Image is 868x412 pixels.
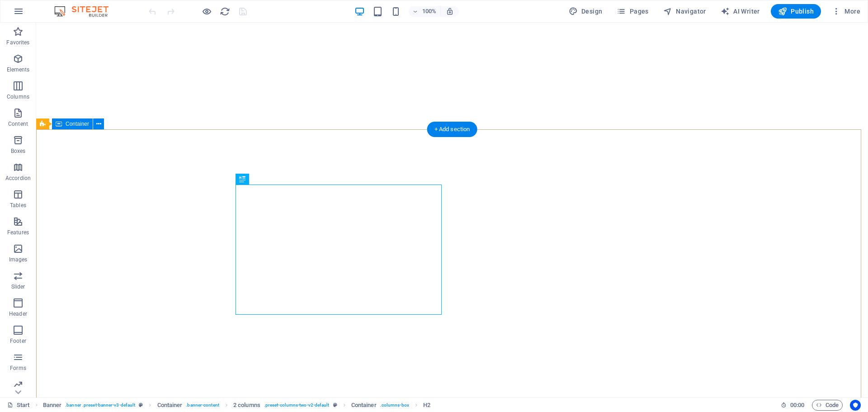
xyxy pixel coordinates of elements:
[5,175,31,182] p: Accordion
[781,400,805,411] h6: Session time
[565,4,606,19] div: Design (Ctrl+Alt+Y)
[43,400,62,411] span: Click to select. Double-click to edit
[10,202,26,209] p: Tables
[9,310,27,317] p: Header
[7,400,30,411] a: Click to cancel selection. Double-click to open Pages
[409,6,441,17] button: 100%
[219,6,230,17] button: reload
[427,122,477,137] div: + Add section
[771,4,821,19] button: Publish
[333,403,337,407] i: This element is a customizable preset
[9,256,28,263] p: Images
[7,229,29,236] p: Features
[10,365,26,372] p: Forms
[617,7,648,16] span: Pages
[43,400,431,411] nav: breadcrumb
[423,400,430,411] span: Click to select. Double-click to edit
[790,400,804,411] span: 00 00
[52,6,120,17] img: Editor Logo
[797,402,798,408] span: :
[812,400,843,411] button: Code
[663,7,706,16] span: Navigator
[6,39,29,46] p: Favorites
[8,120,28,128] p: Content
[11,283,25,290] p: Slider
[778,7,814,16] span: Publish
[220,6,230,17] i: Reload page
[351,400,377,411] span: Click to select. Double-click to edit
[264,400,330,411] span: . preset-columns-two-v2-default
[850,400,861,411] button: Usercentrics
[565,4,606,19] button: Design
[11,147,26,155] p: Boxes
[721,7,760,16] span: AI Writer
[446,7,454,15] i: On resize automatically adjust zoom level to fit chosen device.
[422,6,437,17] h6: 100%
[660,4,710,19] button: Navigator
[828,4,864,19] button: More
[157,400,183,411] span: Click to select. Double-click to edit
[186,400,219,411] span: . banner-content
[569,7,603,16] span: Design
[380,400,409,411] span: . columns-box
[65,400,135,411] span: . banner .preset-banner-v3-default
[201,6,212,17] button: Click here to leave preview mode and continue editing
[10,337,26,345] p: Footer
[7,66,30,73] p: Elements
[7,93,29,100] p: Columns
[613,4,652,19] button: Pages
[832,7,860,16] span: More
[717,4,764,19] button: AI Writer
[66,121,89,127] span: Container
[816,400,839,411] span: Code
[233,400,260,411] span: Click to select. Double-click to edit
[139,403,143,407] i: This element is a customizable preset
